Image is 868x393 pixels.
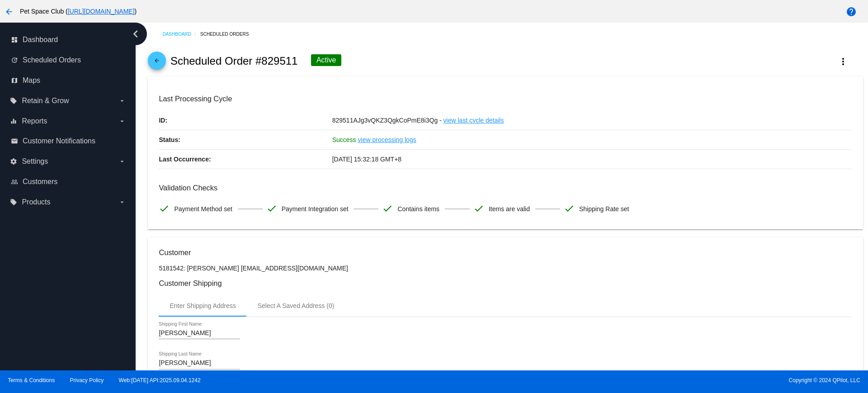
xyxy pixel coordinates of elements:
[159,203,170,214] mat-icon: check
[159,248,852,257] h3: Customer
[473,203,484,214] mat-icon: check
[266,203,277,214] mat-icon: check
[22,117,47,125] span: Reports
[332,117,442,124] span: 829511AJg3vQKZ3QgkCoPmE8i3Qg -
[118,158,126,165] i: arrow_drop_down
[579,199,629,218] span: Shipping Rate set
[11,134,126,148] a: email Customer Notifications
[128,27,143,41] i: chevron_left
[397,199,439,218] span: Contains items
[258,302,335,309] div: Select A Saved Address (0)
[10,118,17,125] i: equalizer
[23,56,81,64] span: Scheduled Orders
[11,178,18,185] i: people_outline
[564,203,575,214] mat-icon: check
[443,111,504,130] a: view last cycle details
[23,137,95,145] span: Customer Notifications
[11,175,126,189] a: people_outline Customers
[489,199,530,218] span: Items are valid
[11,33,126,47] a: dashboard Dashboard
[159,95,852,103] h3: Last Processing Cycle
[23,76,40,85] span: Maps
[159,184,852,192] h3: Validation Checks
[162,27,200,41] a: Dashboard
[159,111,332,130] p: ID:
[838,56,849,67] mat-icon: more_vert
[22,157,48,166] span: Settings
[10,199,17,206] i: local_offer
[442,377,860,384] span: Copyright © 2024 QPilot, LLC
[159,265,852,272] p: 5181542: [PERSON_NAME] [EMAIL_ADDRESS][DOMAIN_NAME]
[170,302,236,309] div: Enter Shipping Address
[23,36,58,44] span: Dashboard
[8,377,55,384] a: Terms & Conditions
[11,57,18,64] i: update
[846,6,857,17] mat-icon: help
[151,57,162,68] mat-icon: arrow_back
[382,203,393,214] mat-icon: check
[68,8,135,15] a: [URL][DOMAIN_NAME]
[332,156,401,163] span: [DATE] 15:32:18 GMT+8
[119,377,201,384] a: Web:[DATE] API:2025.09.04.1242
[311,54,342,66] div: Active
[159,330,240,337] input: Shipping First Name
[332,136,356,143] span: Success
[118,118,126,125] i: arrow_drop_down
[200,27,257,41] a: Scheduled Orders
[358,130,416,149] a: view processing logs
[159,130,332,149] p: Status:
[20,8,137,15] span: Pet Space Club ( )
[4,6,14,17] mat-icon: arrow_back
[10,158,17,165] i: settings
[22,198,50,206] span: Products
[159,360,240,367] input: Shipping Last Name
[118,199,126,206] i: arrow_drop_down
[118,97,126,104] i: arrow_drop_down
[159,279,852,288] h3: Customer Shipping
[11,53,126,67] a: update Scheduled Orders
[11,73,126,88] a: map Maps
[282,199,349,218] span: Payment Integration set
[11,36,18,43] i: dashboard
[170,55,298,67] h2: Scheduled Order #829511
[22,97,69,105] span: Retain & Grow
[70,377,104,384] a: Privacy Policy
[11,137,18,145] i: email
[23,178,57,186] span: Customers
[11,77,18,84] i: map
[10,97,17,104] i: local_offer
[174,199,232,218] span: Payment Method set
[159,150,332,169] p: Last Occurrence:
